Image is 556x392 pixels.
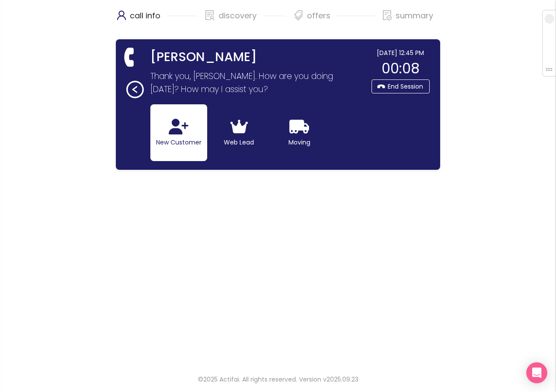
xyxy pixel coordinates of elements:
[150,48,257,66] strong: [PERSON_NAME]
[116,9,198,31] div: call info
[271,104,328,161] button: Moving
[150,70,360,96] p: Thank you, [PERSON_NAME]. How are you doing [DATE]? How may I assist you?
[372,48,430,58] div: [DATE] 12:45 PM
[526,362,547,383] div: Open Intercom Messenger
[372,58,430,79] div: 00:08
[116,10,127,21] span: user
[382,10,393,21] span: file-done
[372,79,430,93] button: End Session
[293,10,304,21] span: tags
[211,104,268,161] button: Web Lead
[121,48,139,66] span: phone
[205,10,215,21] span: solution
[150,104,207,161] button: New Customer
[219,9,257,23] p: discovery
[293,9,375,31] div: offers
[382,9,433,31] div: summary
[396,9,433,23] p: summary
[307,9,330,23] p: offers
[130,9,160,23] p: call info
[205,9,286,31] div: discovery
